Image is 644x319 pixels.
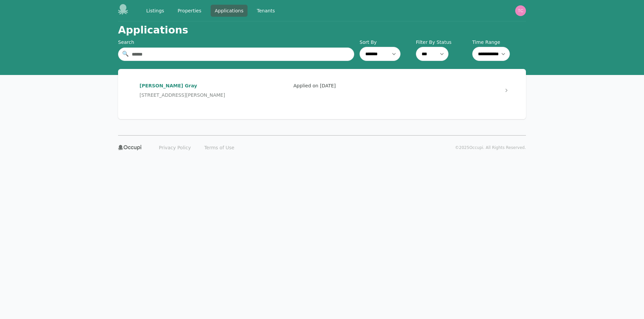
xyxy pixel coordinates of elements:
time: [DATE] [320,83,336,88]
a: Applications [211,5,248,17]
p: © 2025 Occupi. All Rights Reserved. [455,145,526,150]
label: Time Range [472,39,526,46]
label: Filter By Status [416,39,470,46]
a: Tenants [253,5,279,17]
label: Sort By [360,39,413,46]
a: [PERSON_NAME] Gray[STREET_ADDRESS][PERSON_NAME]Applied on [DATE] [126,77,518,104]
a: Listings [142,5,168,17]
div: Search [118,39,354,46]
p: Applied on [293,82,442,89]
p: [PERSON_NAME] Gray [140,82,288,89]
span: [STREET_ADDRESS][PERSON_NAME] [140,92,225,98]
a: Properties [173,5,205,17]
a: Privacy Policy [155,142,195,153]
a: Terms of Use [200,142,238,153]
h1: Applications [118,24,188,36]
